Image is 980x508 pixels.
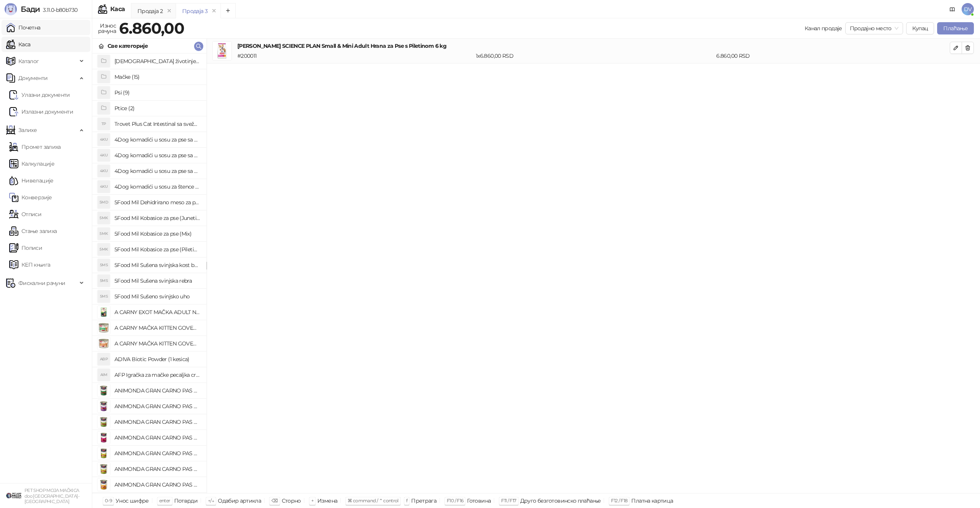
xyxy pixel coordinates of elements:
a: Почетна [6,20,41,35]
h4: ANIMONDA GRAN CARNO PAS ADULT GOVEDINA I DIVLJAČ 800g [114,384,200,397]
img: Slika [98,447,110,459]
span: f [406,498,407,503]
h4: 5Food Mil Kobasice za pse (Mix) [114,228,200,240]
span: DV [962,3,974,15]
h4: 5Food Mil Kobasice za pse (Piletina) [114,243,200,256]
div: 4KU [98,134,110,146]
div: AIM [98,369,110,381]
span: ⌫ [271,498,278,503]
div: Претрага [411,496,436,506]
h4: 5Food Mil Sušeno svinjsko uho [114,290,200,303]
span: Документи [18,70,47,86]
h4: ANIMONDA GRAN CARNO PAS ADULT GOVEDINA I JAGNJETINA 800g [114,400,200,412]
div: Потврди [174,496,198,506]
span: Залихе [18,122,37,138]
span: + [311,498,314,503]
img: Slika [98,337,110,350]
span: 3.11.0-b80b730 [40,7,77,13]
img: 64x64-companyLogo-9f44b8df-f022-41eb-b7d6-300ad218de09.png [6,488,21,503]
button: Плаћање [937,22,974,34]
small: PET SHOP MOJA MAČKICA doo [GEOGRAPHIC_DATA]-[GEOGRAPHIC_DATA] [24,488,79,504]
img: Slika [98,400,110,412]
button: remove [164,8,174,14]
a: Пописи [9,240,42,256]
div: Платна картица [631,496,673,506]
div: Готовина [467,496,491,506]
div: # 200011 [236,52,474,60]
a: КЕП књига [9,257,50,272]
div: 5MK [98,228,110,240]
h4: [PERSON_NAME] SCIENCE PLAN Small & Mini Adult Hrana za Pse s Piletinom 6 kg [237,42,950,50]
div: 5MK [98,212,110,224]
strong: 6.860,00 [119,19,184,37]
h4: 4Dog komadići u sosu za pse sa govedinom (100g) [114,134,200,146]
img: Slika [98,416,110,428]
h4: A CARNY EXOT MAČKA ADULT NOJ 85g [114,306,200,318]
button: Add tab [220,3,236,18]
div: 4KU [98,165,110,177]
img: Slika [98,479,110,491]
a: Калкулације [9,156,54,171]
a: Конверзије [9,190,52,205]
h4: Mačke (15) [114,71,200,83]
a: Стање залиха [9,223,57,239]
img: Slika [98,431,110,444]
img: Slika [98,384,110,397]
button: Купац [906,22,934,34]
h4: AFP Igračka za mačke pecaljka crveni čupavac [114,369,200,381]
h4: 5Food Mil Kobasice za pse (Junetina) [114,212,200,224]
h4: ANIMONDA GRAN CARNO PAS ADULT GOVEDINA I PAČJA SRCA 800g [114,416,200,428]
h4: Psi (9) [114,86,200,99]
div: 6.860,00 RSD [715,52,951,60]
h4: A CARNY MAČKA KITTEN GOVEDINA,PILETINA I ZEC 200g [114,322,200,334]
a: Ulazni dokumentiУлазни документи [9,87,70,103]
span: ↑/↓ [208,498,214,503]
h4: 5Food Mil Sušena svinjska rebra [114,275,200,287]
h4: Trovet Plus Cat Intestinal sa svežom ribom (85g) [114,118,200,130]
h4: 4Dog komadići u sosu za pse sa piletinom i govedinom (4x100g) [114,165,200,177]
div: 4KU [98,181,110,193]
div: grid [92,54,206,493]
div: Унос шифре [116,496,149,506]
h4: 5Food Mil Sušena svinjska kost buta [114,259,200,271]
div: 5MS [98,259,110,271]
div: 5MK [98,243,110,256]
span: Фискални рачуни [18,275,65,291]
h4: [DEMOGRAPHIC_DATA] životinje (3) [114,55,200,67]
span: Бади [21,5,40,14]
div: ABP [98,353,110,365]
img: Slika [98,463,110,475]
a: Отписи [9,207,41,222]
h4: ADIVA Biotic Powder (1 kesica) [114,353,200,365]
span: F11 / F17 [501,498,516,503]
span: F10 / F16 [447,498,463,503]
img: Logo [5,3,17,15]
h4: Ptice (2) [114,102,200,114]
h4: A CARNY MAČKA KITTEN GOVEDINA,TELETINA I PILETINA 200g [114,337,200,350]
div: Износ рачуна [96,21,118,36]
a: Промет залиха [9,139,61,155]
div: 5MS [98,275,110,287]
a: Излазни документи [9,104,73,119]
div: TP [98,118,110,130]
h4: ANIMONDA GRAN CARNO PAS ADULT GOVEDINA I SRCA 400g [114,431,200,444]
div: Друго безготовинско плаћање [520,496,601,506]
span: ⌘ command / ⌃ control [348,498,399,503]
span: F12 / F18 [611,498,627,503]
span: Каталог [18,54,39,69]
h4: 5Food Mil Dehidrirano meso za pse [114,196,200,208]
div: Сторно [282,496,301,506]
h4: ANIMONDA GRAN CARNO PAS ADULT GOVEDINA I ZEC S BILJEM 400g [114,447,200,459]
h4: 4Dog komadići u sosu za pse sa piletinom (100g) [114,149,200,161]
div: 1 x 6.860,00 RSD [474,52,715,60]
a: Каса [6,37,30,52]
img: Slika [98,306,110,318]
div: 5MD [98,196,110,208]
img: Slika [98,322,110,334]
span: enter [159,498,170,503]
div: Продаја 2 [137,7,163,15]
div: Измена [317,496,337,506]
h4: ANIMONDA GRAN CARNO PAS ADULT GOVEDINA I ĆURETINA 800g [114,479,200,491]
div: Одабир артикла [218,496,261,506]
h4: ANIMONDA GRAN CARNO PAS ADULT GOVEDINA I ZEC S BILJEM 800g [114,463,200,475]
